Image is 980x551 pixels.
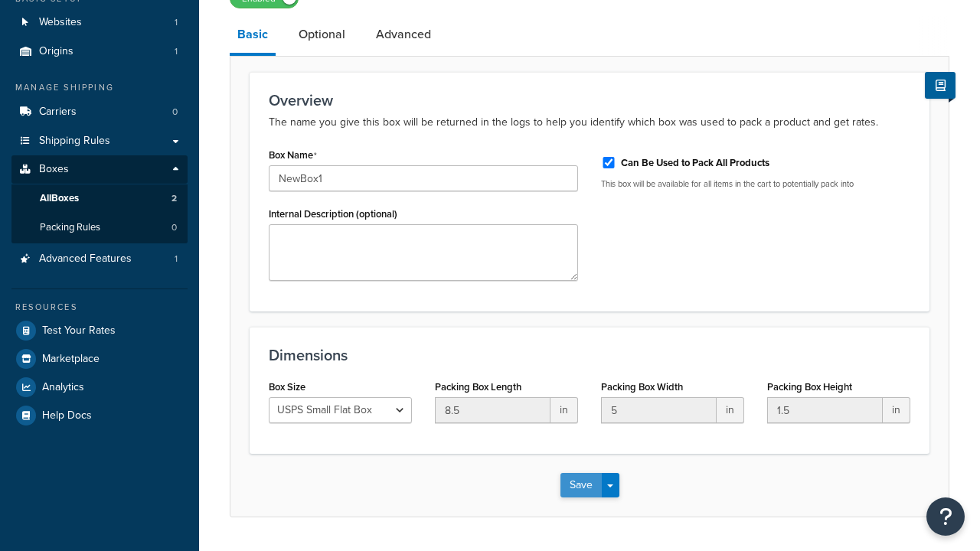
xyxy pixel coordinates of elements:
a: Marketplace [11,345,188,373]
li: Origins [11,37,188,66]
label: Box Name [269,149,317,161]
span: 0 [172,106,178,119]
label: Can Be Used to Pack All Products [621,156,769,170]
button: Save [560,473,602,497]
a: Basic [230,16,276,56]
a: Analytics [11,373,188,401]
label: Packing Box Width [601,381,683,393]
span: All Boxes [40,192,79,205]
li: Boxes [11,155,188,243]
label: Packing Box Length [435,381,521,393]
h3: Dimensions [269,347,910,364]
label: Box Size [269,381,305,393]
span: Analytics [42,381,84,394]
span: Help Docs [42,409,92,422]
a: Websites1 [11,8,188,37]
a: Help Docs [11,402,188,429]
span: Websites [39,16,82,29]
label: Packing Box Height [767,381,852,393]
a: Boxes [11,155,188,184]
div: Manage Shipping [11,81,188,94]
span: Origins [39,45,73,58]
label: Internal Description (optional) [269,208,397,220]
span: Test Your Rates [42,324,116,337]
span: in [717,397,744,423]
span: in [883,397,910,423]
span: 1 [175,16,178,29]
a: Origins1 [11,37,188,66]
a: Packing Rules0 [11,214,188,242]
h3: Overview [269,92,910,109]
p: The name you give this box will be returned in the logs to help you identify which box was used t... [269,113,910,132]
li: Websites [11,8,188,37]
span: in [550,397,578,423]
li: Packing Rules [11,214,188,242]
span: Shipping Rules [39,135,110,148]
span: Carriers [39,106,77,119]
span: 1 [175,253,178,266]
li: Carriers [11,98,188,126]
a: Advanced Features1 [11,245,188,273]
span: Packing Rules [40,221,100,234]
p: This box will be available for all items in the cart to potentially pack into [601,178,910,190]
span: 1 [175,45,178,58]
li: Advanced Features [11,245,188,273]
span: 0 [171,221,177,234]
a: AllBoxes2 [11,184,188,213]
a: Shipping Rules [11,127,188,155]
button: Open Resource Center [926,497,965,536]
span: Advanced Features [39,253,132,266]
a: Carriers0 [11,98,188,126]
button: Show Help Docs [925,72,955,99]
a: Test Your Rates [11,317,188,344]
span: Boxes [39,163,69,176]
span: 2 [171,192,177,205]
span: Marketplace [42,353,100,366]
div: Resources [11,301,188,314]
a: Advanced [368,16,439,53]
a: Optional [291,16,353,53]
